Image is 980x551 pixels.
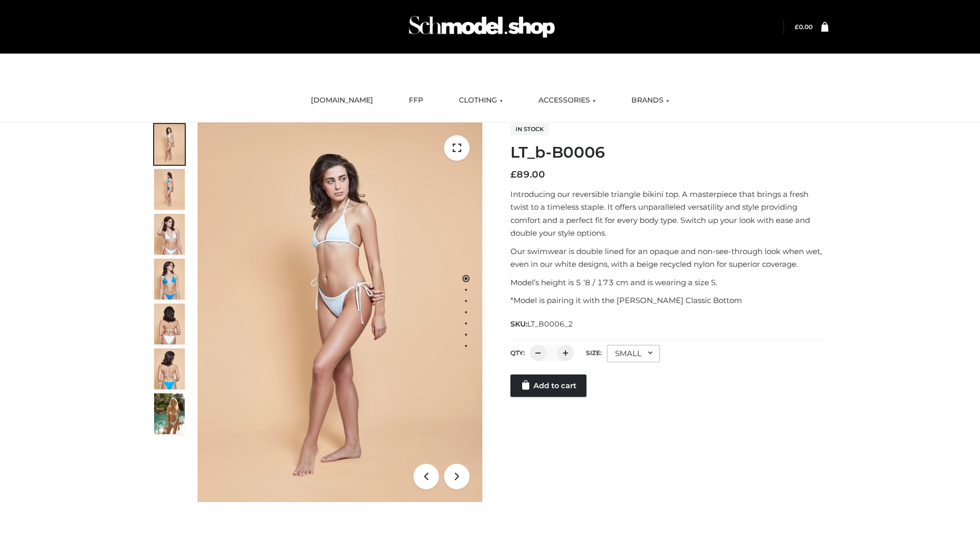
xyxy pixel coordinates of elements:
[510,188,828,240] p: Introducing our reversible triangle bikini top. A masterpiece that brings a fresh twist to a time...
[510,349,525,357] label: QTY:
[154,214,185,255] img: ArielClassicBikiniTop_CloudNine_AzureSky_OW114ECO_3-scaled.jpg
[510,276,828,289] p: Model’s height is 5 ‘8 / 173 cm and is wearing a size S.
[586,349,602,357] label: Size:
[510,318,574,330] span: SKU:
[198,122,482,502] img: LT_b-B0006
[154,304,185,344] img: ArielClassicBikiniTop_CloudNine_AzureSky_OW114ECO_7-scaled.jpg
[510,143,828,162] h1: LT_b-B0006
[510,374,586,397] a: Add to cart
[401,89,431,112] a: FFP
[451,89,510,112] a: CLOTHING
[154,393,185,434] img: Arieltop_CloudNine_AzureSky2.jpg
[527,319,573,329] span: LT_B0006_2
[795,23,813,31] a: £0.00
[795,23,813,31] bdi: 0.00
[510,169,545,180] bdi: 89.00
[154,169,185,210] img: ArielClassicBikiniTop_CloudNine_AzureSky_OW114ECO_2-scaled.jpg
[510,123,549,135] span: In stock
[510,245,828,271] p: Our swimwear is double lined for an opaque and non-see-through look when wet, even in our white d...
[303,89,381,112] a: [DOMAIN_NAME]
[154,259,185,299] img: ArielClassicBikiniTop_CloudNine_AzureSky_OW114ECO_4-scaled.jpg
[154,124,185,165] img: ArielClassicBikiniTop_CloudNine_AzureSky_OW114ECO_1-scaled.jpg
[607,345,660,362] div: SMALL
[154,348,185,389] img: ArielClassicBikiniTop_CloudNine_AzureSky_OW114ECO_8-scaled.jpg
[795,23,799,31] span: £
[624,89,677,112] a: BRANDS
[405,7,558,47] img: Schmodel Admin 964
[510,294,828,307] p: *Model is pairing it with the [PERSON_NAME] Classic Bottom
[510,169,517,180] span: £
[531,89,603,112] a: ACCESSORIES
